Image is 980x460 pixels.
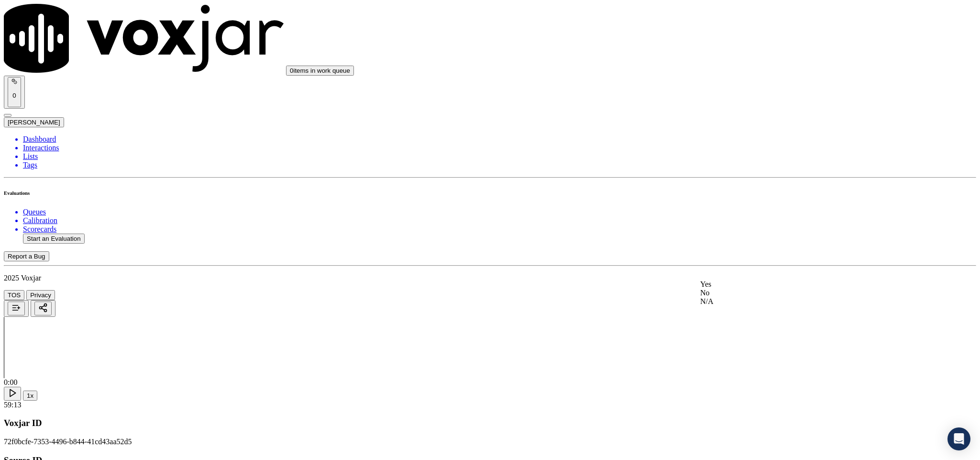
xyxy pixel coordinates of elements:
[4,378,976,387] div: 0:00
[23,216,976,225] a: Calibration
[23,152,976,161] a: Lists
[4,4,284,73] img: voxjar logo
[23,234,85,244] button: Start an Evaluation
[700,280,924,289] div: Yes
[8,77,21,107] button: 0
[23,208,976,216] a: Queues
[700,289,924,297] div: No
[4,190,976,196] h6: Evaluations
[8,119,60,126] span: [PERSON_NAME]
[23,391,37,401] button: 1x
[286,66,354,76] button: 0items in work queue
[26,290,55,300] button: Privacy
[4,290,24,300] button: TOS
[23,135,976,144] a: Dashboard
[11,92,17,99] p: 0
[4,418,976,428] h3: Voxjar ID
[700,297,924,306] div: N/A
[23,225,976,234] a: Scorecards
[4,117,64,127] button: [PERSON_NAME]
[4,401,976,409] div: 59:13
[23,144,976,152] a: Interactions
[4,274,976,282] p: 2025 Voxjar
[4,438,976,446] p: 72f0bcfe-7353-4496-b844-41cd43aa52d5
[947,427,970,450] div: Open Intercom Messenger
[4,251,49,261] button: Report a Bug
[4,76,25,109] button: 0
[23,161,976,169] a: Tags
